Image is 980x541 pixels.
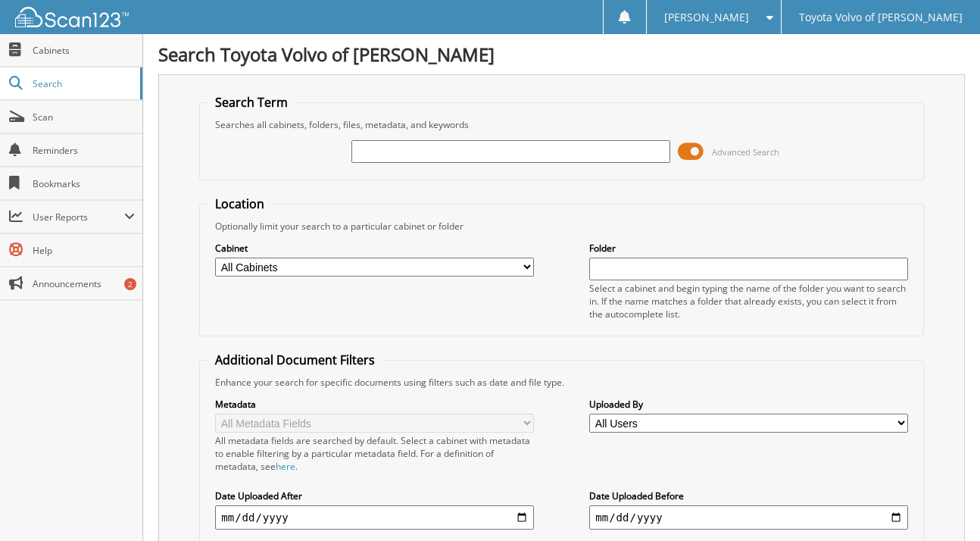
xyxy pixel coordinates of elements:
[215,434,534,473] div: All metadata fields are searched by default. Select a cabinet with metadata to enable filtering b...
[33,277,135,290] span: Announcements
[15,7,129,27] img: scan123-logo-white.svg
[589,505,908,530] input: end
[124,278,136,290] div: 2
[33,244,135,257] span: Help
[276,460,295,473] a: here
[589,489,908,502] label: Date Uploaded Before
[208,376,916,389] div: Enhance your search for specific documents using filters such as date and file type.
[208,94,295,111] legend: Search Term
[33,111,135,124] span: Scan
[799,13,963,22] span: Toyota Volvo of [PERSON_NAME]
[208,352,382,368] legend: Additional Document Filters
[33,44,135,57] span: Cabinets
[208,118,916,131] div: Searches all cabinets, folders, files, metadata, and keywords
[589,242,908,255] label: Folder
[208,220,916,233] div: Optionally limit your search to a particular cabinet or folder
[215,242,534,255] label: Cabinet
[904,468,980,541] iframe: Chat Widget
[33,144,135,157] span: Reminders
[712,146,779,158] span: Advanced Search
[215,398,534,411] label: Metadata
[33,177,135,190] span: Bookmarks
[208,195,272,212] legend: Location
[589,398,908,411] label: Uploaded By
[33,211,124,224] span: User Reports
[664,13,749,22] span: [PERSON_NAME]
[215,489,534,502] label: Date Uploaded After
[589,282,908,321] div: Select a cabinet and begin typing the name of the folder you want to search in. If the name match...
[215,505,534,530] input: start
[33,77,133,90] span: Search
[158,42,965,67] h1: Search Toyota Volvo of [PERSON_NAME]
